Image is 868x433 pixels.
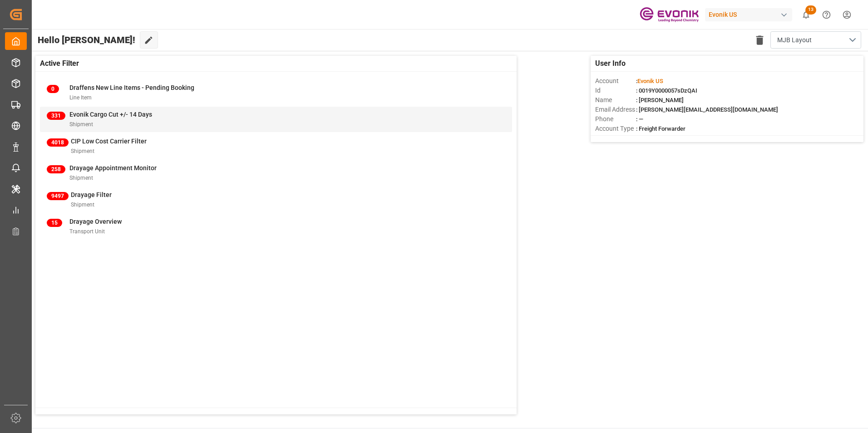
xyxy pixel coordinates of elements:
[47,190,505,209] a: 9497Drayage FilterShipment
[705,8,792,21] div: Evonik US
[69,111,152,118] span: Evonik Cargo Cut +/- 14 Days
[38,31,135,49] span: Hello [PERSON_NAME]!
[47,137,505,156] a: 4018CIP Low Cost Carrier FilterShipment
[796,5,816,25] button: show 13 new notifications
[595,86,636,95] span: Id
[805,5,816,15] span: 13
[705,6,796,23] button: Evonik US
[636,116,643,123] span: : —
[71,191,112,198] span: Drayage Filter
[71,138,147,145] span: CIP Low Cost Carrier Filter
[47,165,65,173] span: 258
[69,218,122,225] span: Drayage Overview
[595,95,636,105] span: Name
[595,58,626,69] span: User Info
[595,114,636,124] span: Phone
[69,84,194,91] span: Draffens New Line Items - Pending Booking
[69,94,92,101] span: Line Item
[47,83,505,102] a: 0Draffens New Line Items - Pending BookingLine Item
[47,163,505,182] a: 258Drayage Appointment MonitorShipment
[595,105,636,114] span: Email Address
[637,78,663,84] span: Evonik US
[777,35,812,45] span: MJB Layout
[71,148,94,154] span: Shipment
[636,97,684,103] span: : [PERSON_NAME]
[640,7,699,23] img: Evonik-brand-mark-Deep-Purple-RGB.jpeg_1700498283.jpeg
[40,58,79,69] span: Active Filter
[47,192,69,200] span: 9497
[71,202,94,208] span: Shipment
[47,138,69,147] span: 4018
[47,217,505,236] a: 15Drayage OverviewTransport Unit
[69,121,93,128] span: Shipment
[595,124,636,133] span: Account Type
[636,87,697,94] span: : 0019Y0000057sDzQAI
[47,85,59,93] span: 0
[595,76,636,86] span: Account
[636,78,663,84] span: :
[69,164,157,172] span: Drayage Appointment Monitor
[47,110,505,129] a: 331Evonik Cargo Cut +/- 14 DaysShipment
[770,31,861,49] button: open menu
[816,5,837,25] button: Help Center
[636,125,686,132] span: : Freight Forwarder
[47,112,65,120] span: 331
[47,219,62,227] span: 15
[69,175,93,181] span: Shipment
[636,106,778,113] span: : [PERSON_NAME][EMAIL_ADDRESS][DOMAIN_NAME]
[69,228,105,235] span: Transport Unit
